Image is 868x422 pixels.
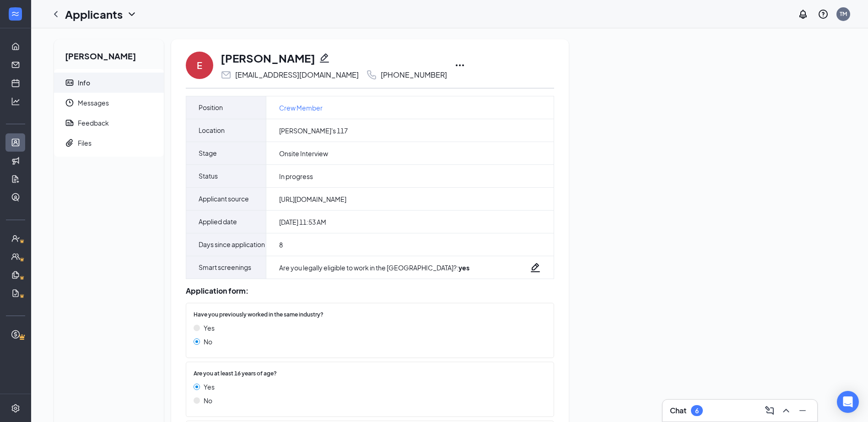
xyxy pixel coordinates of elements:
div: [EMAIL_ADDRESS][DOMAIN_NAME] [235,70,359,79]
button: ChevronUp [779,403,793,418]
div: [PHONE_NUMBER] [381,70,447,79]
span: No [204,337,212,347]
svg: QuestionInfo [818,9,829,20]
span: Are you at least 16 years of age? [194,369,277,378]
div: TM [840,10,847,18]
span: No [204,396,212,406]
div: Are you legally eligible to work in the [GEOGRAPHIC_DATA]? : [279,263,469,272]
a: ContactCardInfo [54,73,164,93]
svg: ChevronDown [126,9,137,20]
button: ComposeMessage [762,403,777,418]
a: PaperclipFiles [54,133,164,153]
a: ReportFeedback [54,113,164,133]
a: ClockMessages [54,93,164,113]
span: Onsite Interview [279,149,328,158]
svg: Notifications [798,9,809,20]
svg: ContactCard [65,78,74,87]
svg: Pencil [530,262,541,273]
h1: Applicants [65,6,123,22]
svg: Report [65,118,74,127]
svg: Phone [366,69,377,80]
span: Yes [204,382,215,392]
span: [PERSON_NAME]'s 117 [279,126,348,135]
span: [URL][DOMAIN_NAME] [279,195,346,204]
svg: Email [221,69,232,80]
svg: Paperclip [65,138,74,148]
strong: yes [458,264,469,272]
div: E [197,59,202,72]
span: Smart screenings [199,256,251,279]
svg: Settings [11,404,20,413]
div: Application form: [186,286,554,295]
span: In progress [279,172,313,181]
span: [DATE] 11:53 AM [279,217,326,227]
span: Messages [78,93,156,113]
svg: Clock [65,98,74,107]
button: Minimize [795,403,810,418]
span: Status [199,165,218,187]
div: Open Intercom Messenger [837,391,859,413]
span: Days since application [199,233,265,256]
h3: Chat [670,406,686,416]
span: Location [199,119,225,142]
div: 6 [695,407,699,415]
span: Applied date [199,211,237,233]
h1: [PERSON_NAME] [221,50,315,66]
div: Info [78,78,90,87]
span: Have you previously worked in the same industry? [194,311,323,319]
div: Files [78,138,92,148]
svg: Analysis [11,97,20,106]
span: Stage [199,142,217,164]
h2: [PERSON_NAME] [54,39,164,69]
svg: ChevronLeft [50,9,61,20]
svg: Minimize [797,405,808,416]
span: 8 [279,240,283,249]
a: Crew Member [279,103,323,113]
span: Position [199,96,223,119]
svg: Pencil [319,53,330,63]
svg: ComposeMessage [764,405,775,416]
svg: Ellipses [454,60,465,71]
div: Feedback [78,118,109,127]
span: Yes [204,323,215,333]
svg: ChevronUp [781,405,792,416]
svg: WorkstreamLogo [11,9,20,18]
span: Applicant source [199,188,249,210]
